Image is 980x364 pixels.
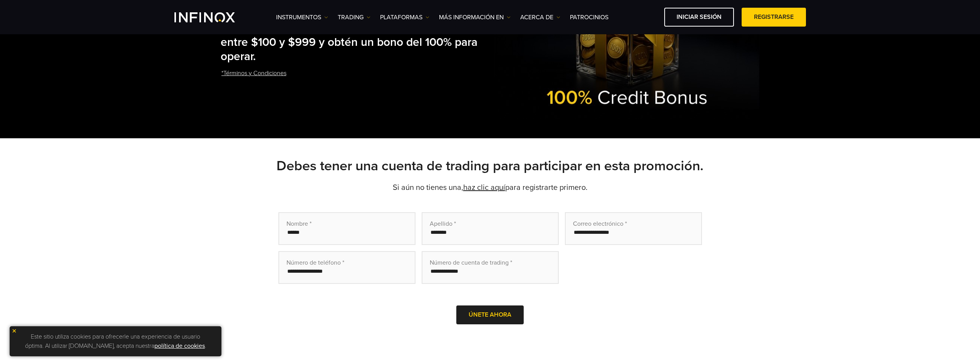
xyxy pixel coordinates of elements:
a: Registrarse [742,8,806,27]
a: Más información en [439,13,511,22]
a: haz clic aquí [463,183,505,192]
strong: Debes tener una cuenta de trading para participar en esta promoción. [276,158,704,174]
a: política de cookies [154,342,205,350]
p: Este sitio utiliza cookies para ofrecerle una experiencia de usuario óptima. Al utilizar [DOMAIN_... [13,330,218,352]
button: Únete ahora [456,305,524,324]
a: Instrumentos [276,13,328,22]
a: Patrocinios [570,13,608,22]
a: ACERCA DE [520,13,560,22]
a: PLATAFORMAS [380,13,429,22]
img: yellow close icon [12,328,17,334]
a: Iniciar sesión [664,8,734,27]
span: Únete ahora [469,311,511,319]
a: *Términos y Condiciones [221,64,287,83]
a: TRADING [338,13,370,22]
h2: Haz que tu primer movimiento cuente. Deposita entre $100 y $999 y obtén un bono del 100% para ope... [221,22,495,64]
a: INFINOX Logo [174,12,253,22]
p: Si aún no tienes una, para registrarte primero. [221,182,760,193]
